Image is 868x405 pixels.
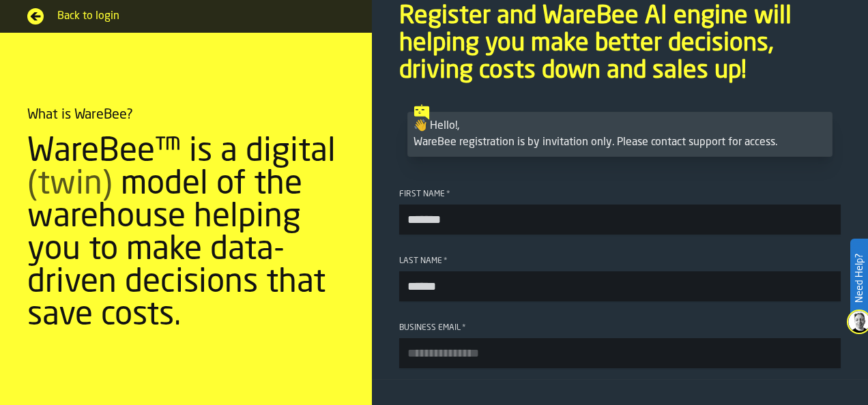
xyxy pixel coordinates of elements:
[399,190,841,199] div: First Name
[399,323,841,333] div: Business Email
[399,205,841,235] input: button-toolbar-First Name
[27,136,345,332] div: WareBee™ is a digital model of the warehouse helping you to make data-driven decisions that save ...
[399,323,841,368] label: button-toolbar-Business Email
[399,256,841,301] label: button-toolbar-Last Name
[27,8,345,25] a: Back to login
[462,323,466,333] span: Required
[399,3,841,85] p: Register and WareBee AI engine will helping you make better decisions, driving costs down and sal...
[27,168,113,201] span: (twin)
[399,256,841,266] div: Last Name
[57,8,345,25] span: Back to login
[414,118,826,151] div: 👋 Hello!, WareBee registration is by invitation only. Please contact support for access.
[444,256,448,266] span: Required
[399,271,841,301] input: button-toolbar-Last Name
[399,338,841,368] input: button-toolbar-Business Email
[852,240,867,316] label: Need Help?
[399,190,841,235] label: button-toolbar-First Name
[446,190,450,199] span: Required
[27,106,133,125] div: What is WareBee?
